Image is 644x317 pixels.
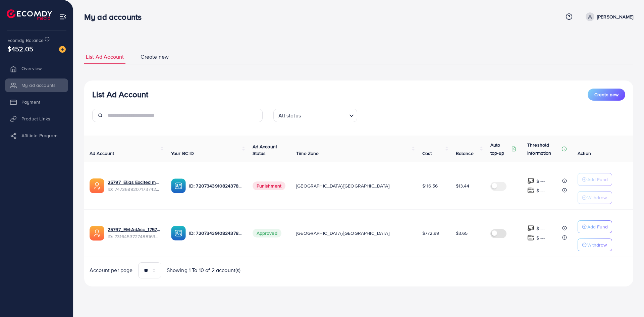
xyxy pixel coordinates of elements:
[296,182,389,189] span: [GEOGRAPHIC_DATA]/[GEOGRAPHIC_DATA]
[277,111,302,120] span: All status
[456,150,474,157] span: Balance
[527,234,534,241] img: top-up amount
[597,13,633,21] p: [PERSON_NAME]
[86,53,124,61] span: List Ad Account
[296,230,389,236] span: [GEOGRAPHIC_DATA]/[GEOGRAPHIC_DATA]
[578,239,612,251] button: Withdraw
[456,230,468,236] span: $3.65
[587,241,607,249] p: Withdraw
[296,150,319,157] span: Time Zone
[92,90,148,99] h3: List Ad Account
[90,226,104,241] img: ic-ads-acc.e4c84228.svg
[90,150,114,157] span: Ad Account
[527,141,560,157] p: Threshold information
[167,266,241,274] span: Showing 1 To 10 of 2 account(s)
[108,186,160,193] span: ID: 7473689207173742608
[7,9,52,20] img: logo
[594,91,619,98] span: Create new
[536,177,545,185] p: $ ---
[536,224,545,232] p: $ ---
[527,187,534,194] img: top-up amount
[253,181,286,190] span: Punishment
[7,37,44,44] span: Ecomdy Balance
[303,109,346,120] input: Search for option
[587,223,608,231] p: Add Fund
[273,109,357,122] div: Search for option
[90,266,133,274] span: Account per page
[189,182,242,190] p: ID: 7207343910824378369
[171,178,186,193] img: ic-ba-acc.ded83a64.svg
[536,234,545,242] p: $ ---
[578,220,612,233] button: Add Fund
[7,44,33,54] span: $452.05
[527,177,534,184] img: top-up amount
[108,233,160,240] span: ID: 7316453727488163841
[59,13,67,20] img: menu
[587,194,607,202] p: Withdraw
[583,12,633,21] a: [PERSON_NAME]
[422,230,439,236] span: $772.99
[456,182,470,189] span: $13.44
[527,225,534,232] img: top-up amount
[108,226,160,233] a: 25797_EM-AdAcc_1757236227748
[253,143,277,157] span: Ad Account Status
[171,226,186,241] img: ic-ba-acc.ded83a64.svg
[253,229,281,237] span: Approved
[189,229,242,237] p: ID: 7207343910824378369
[578,150,591,157] span: Action
[578,173,612,186] button: Add Fund
[90,178,104,193] img: ic-ads-acc.e4c84228.svg
[588,89,625,101] button: Create new
[84,12,147,22] h3: My ad accounts
[587,175,608,183] p: Add Fund
[536,187,545,195] p: $ ---
[59,46,66,53] img: image
[108,226,160,240] div: <span class='underline'>25797_EM-AdAcc_1757236227748</span></br>7316453727488163841
[578,191,612,204] button: Withdraw
[422,182,438,189] span: $116.56
[422,150,432,157] span: Cost
[141,53,169,61] span: Create new
[171,150,194,157] span: Your BC ID
[108,179,160,186] a: 25797_Elias Excited media_1740103877542
[490,141,510,157] p: Auto top-up
[108,179,160,193] div: <span class='underline'>25797_Elias Excited media_1740103877542</span></br>7473689207173742608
